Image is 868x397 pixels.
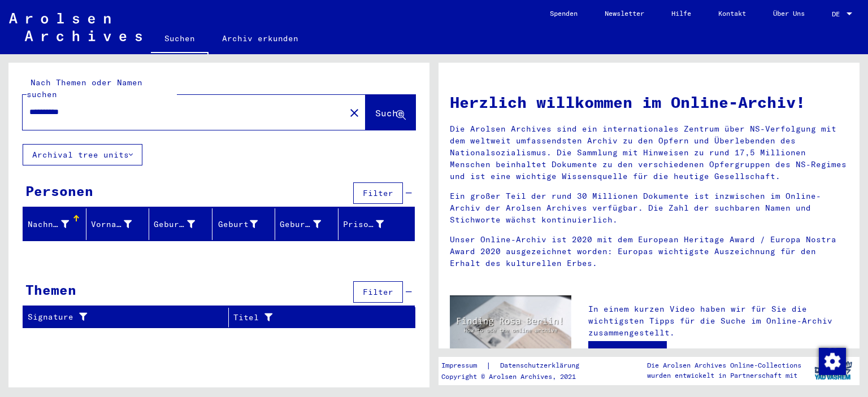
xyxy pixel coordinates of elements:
[353,281,403,303] button: Filter
[86,208,150,240] mat-header-cell: Vorname
[450,234,848,269] p: Unser Online-Archiv ist 2020 mit dem European Heritage Award / Europa Nostra Award 2020 ausgezeic...
[280,219,321,230] div: Geburtsdatum
[280,215,338,233] div: Geburtsdatum
[647,370,801,381] p: wurden entwickelt in Partnerschaft mit
[149,208,212,240] mat-header-cell: Geburtsname
[275,208,338,240] mat-header-cell: Geburtsdatum
[832,10,844,18] span: DE
[343,219,384,230] div: Prisoner #
[25,181,93,201] div: Personen
[647,360,801,370] p: Die Arolsen Archives Online-Collections
[818,347,845,374] div: Zustimmung ändern
[27,77,142,99] mat-label: Nach Themen oder Namen suchen
[491,360,593,372] a: Datenschutzerklärung
[343,101,366,124] button: Clear
[9,13,142,41] img: Arolsen_neg.svg
[812,356,854,385] img: yv_logo.png
[28,311,214,323] div: Signature
[450,123,848,182] p: Die Arolsen Archives sind ein internationales Zentrum über NS-Verfolgung mit dem weltweit umfasse...
[28,308,228,326] div: Signature
[217,215,275,233] div: Geburt‏
[441,372,593,382] p: Copyright © Arolsen Archives, 2021
[23,144,142,165] button: Archival tree units
[588,303,848,339] p: In einem kurzen Video haben wir für Sie die wichtigsten Tipps für die Suche im Online-Archiv zusa...
[151,25,209,54] a: Suchen
[588,341,667,364] a: Video ansehen
[375,107,403,119] span: Suche
[338,208,415,240] mat-header-cell: Prisoner #
[209,25,312,52] a: Archiv erkunden
[819,348,846,375] img: Zustimmung ändern
[233,308,401,326] div: Titel
[363,287,393,297] span: Filter
[343,215,401,233] div: Prisoner #
[353,182,403,204] button: Filter
[363,188,393,198] span: Filter
[154,219,195,230] div: Geburtsname
[441,360,593,372] div: |
[366,95,415,130] button: Suche
[23,208,86,240] mat-header-cell: Nachname
[154,215,212,233] div: Geburtsname
[348,106,361,120] mat-icon: close
[450,90,848,114] h1: Herzlich willkommen im Online-Archiv!
[217,219,258,230] div: Geburt‏
[91,219,132,230] div: Vorname
[450,190,848,226] p: Ein großer Teil der rund 30 Millionen Dokumente ist inzwischen im Online-Archiv der Arolsen Archi...
[91,215,149,233] div: Vorname
[441,360,486,372] a: Impressum
[25,280,76,300] div: Themen
[212,208,276,240] mat-header-cell: Geburt‏
[28,219,69,230] div: Nachname
[233,312,387,324] div: Titel
[450,295,571,361] img: video.jpg
[28,215,86,233] div: Nachname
